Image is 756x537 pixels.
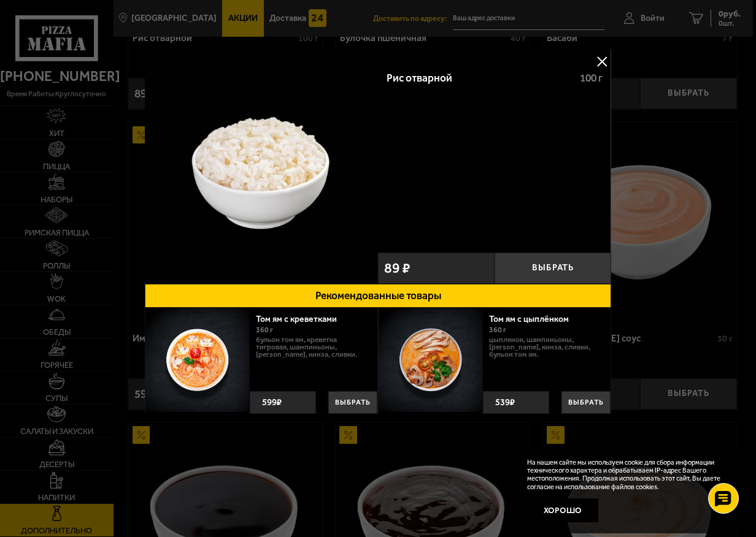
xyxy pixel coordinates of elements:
button: Хорошо [527,498,598,522]
span: 360 г [256,326,273,334]
p: цыпленок, шампиньоны, [PERSON_NAME], кинза, сливки, бульон том ям. [489,336,601,358]
button: Рекомендованные товары [145,284,611,308]
button: Выбрать [495,253,611,284]
div: Рис отварной [387,72,569,85]
button: Выбрать [328,391,377,414]
strong: 539 ₽ [492,392,518,413]
p: На нашем сайте мы используем cookie для сбора информации технического характера и обрабатываем IP... [527,459,727,491]
a: Том ям с цыплёнком [489,314,580,324]
a: Том ям с креветками [256,314,349,324]
span: 360 г [489,326,506,334]
p: бульон том ям, креветка тигровая, шампиньоны, [PERSON_NAME], кинза, сливки. [256,336,368,358]
strong: 599 ₽ [259,392,285,413]
a: Рис отварной [145,49,378,284]
button: Выбрать [561,391,611,414]
span: 100 г [580,72,603,84]
span: 89 ₽ [384,261,411,275]
img: Рис отварной [145,49,378,282]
